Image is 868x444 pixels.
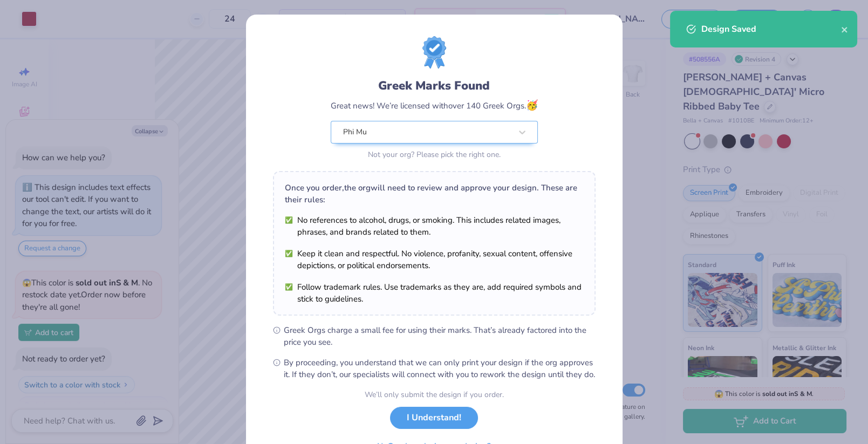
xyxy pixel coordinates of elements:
div: Not your org? Please pick the right one. [331,149,538,160]
img: license-marks-badge.png [422,36,446,69]
div: Greek Marks Found [331,77,538,94]
div: We’ll only submit the design if you order. [365,389,504,400]
li: No references to alcohol, drugs, or smoking. This includes related images, phrases, and brands re... [285,214,584,238]
span: 🥳 [526,99,538,112]
li: Keep it clean and respectful. No violence, profanity, sexual content, offensive depictions, or po... [285,248,584,271]
span: Greek Orgs charge a small fee for using their marks. That’s already factored into the price you see. [284,324,596,348]
div: Design Saved [701,23,841,36]
button: I Understand! [390,407,478,429]
span: By proceeding, you understand that we can only print your design if the org approves it. If they ... [284,357,596,380]
button: close [841,23,849,36]
li: Follow trademark rules. Use trademarks as they are, add required symbols and stick to guidelines. [285,281,584,305]
div: Great news! We’re licensed with over 140 Greek Orgs. [331,98,538,113]
div: Once you order, the org will need to review and approve your design. These are their rules: [285,182,584,206]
